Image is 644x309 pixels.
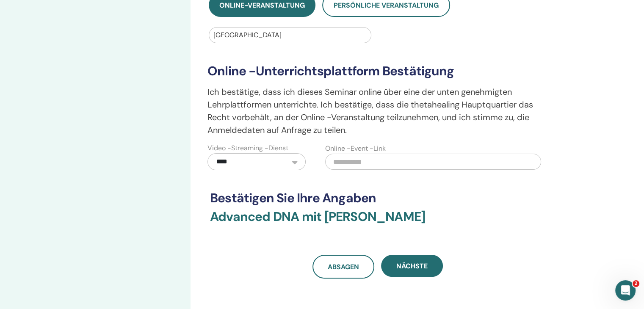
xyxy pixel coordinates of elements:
[210,190,545,206] h3: Bestätigen Sie Ihre Angaben
[325,143,386,154] label: Online -Event -Link
[633,280,639,287] span: 2
[207,86,548,136] p: Ich bestätige, dass ich dieses Seminar online über eine der unten genehmigten Lehrplattformen unt...
[334,1,439,10] span: Persönliche Veranstaltung
[312,255,374,279] a: Absagen
[207,143,288,153] label: Video -Streaming -Dienst
[219,1,305,10] span: Online-Veranstaltung
[381,255,443,277] button: Nächste
[328,262,359,271] span: Absagen
[396,262,428,270] span: Nächste
[615,280,636,301] iframe: Intercom live chat
[207,63,548,79] h3: Online -Unterrichtsplattform Bestätigung
[210,209,545,235] h3: Advanced DNA mit [PERSON_NAME]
